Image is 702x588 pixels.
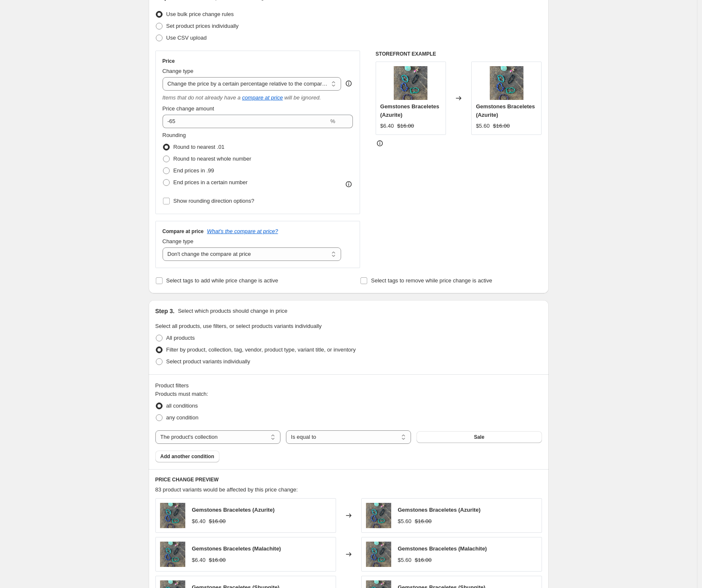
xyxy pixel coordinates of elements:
[398,517,412,526] div: $5.60
[160,503,185,528] img: IMG_9482_80x.heic
[166,403,198,409] span: all conditions
[163,115,329,128] input: -20
[366,503,391,528] img: IMG_9482_80x.heic
[490,66,523,100] img: IMG_9482_80x.heic
[166,358,250,365] span: Select product variants individually
[173,179,248,185] span: End prices in a certain number
[163,105,214,112] span: Price change amount
[173,156,251,162] span: Round to nearest whole number
[344,79,353,88] div: help
[330,118,335,124] span: %
[178,307,287,315] p: Select which products should change in price
[416,431,542,443] button: Sale
[380,122,394,130] div: $6.40
[173,198,254,204] span: Show rounding direction options?
[284,94,321,101] i: will be ignored.
[380,103,439,118] span: Gemstones Braceletes (Azurite)
[192,517,206,526] div: $6.40
[207,228,278,234] button: What's the compare at price?
[155,486,298,493] span: 83 product variants would be affected by this price change:
[163,94,241,101] i: Items that do not already have a
[166,414,199,421] span: any condition
[155,391,208,397] span: Products must match:
[163,58,175,64] h3: Price
[371,277,492,284] span: Select tags to remove while price change is active
[166,277,278,284] span: Select tags to add while price change is active
[166,346,356,353] span: Filter by product, collection, tag, vendor, product type, variant title, or inventory
[398,556,412,564] div: $5.60
[166,23,239,29] span: Set product prices individually
[192,556,206,564] div: $6.40
[398,545,487,552] span: Gemstones Braceletes (Malachite)
[163,238,194,244] span: Change type
[398,507,481,513] span: Gemstones Braceletes (Azurite)
[163,228,204,235] h3: Compare at price
[166,11,234,17] span: Use bulk price change rules
[476,122,490,130] div: $5.60
[209,517,226,526] strike: $16.00
[366,542,391,567] img: IMG_9482_80x.heic
[160,542,185,567] img: IMG_9482_80x.heic
[166,35,207,41] span: Use CSV upload
[155,476,542,483] h6: PRICE CHANGE PREVIEW
[397,122,414,130] strike: $16.00
[173,144,224,150] span: Round to nearest .01
[376,51,542,57] h6: STOREFRONT EXAMPLE
[155,323,322,329] span: Select all products, use filters, or select products variants individually
[163,68,194,74] span: Change type
[160,453,214,460] span: Add another condition
[242,94,283,101] button: compare at price
[415,556,432,564] strike: $16.00
[394,66,427,100] img: IMG_9482_80x.heic
[173,167,214,174] span: End prices in .99
[155,307,175,315] h2: Step 3.
[192,507,275,513] span: Gemstones Braceletes (Azurite)
[192,545,281,552] span: Gemstones Braceletes (Malachite)
[415,517,432,526] strike: $16.00
[155,381,542,390] div: Product filters
[166,335,195,341] span: All products
[474,434,484,440] span: Sale
[476,103,535,118] span: Gemstones Braceletes (Azurite)
[493,122,510,130] strike: $16.00
[155,451,219,462] button: Add another condition
[163,132,186,138] span: Rounding
[209,556,226,564] strike: $16.00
